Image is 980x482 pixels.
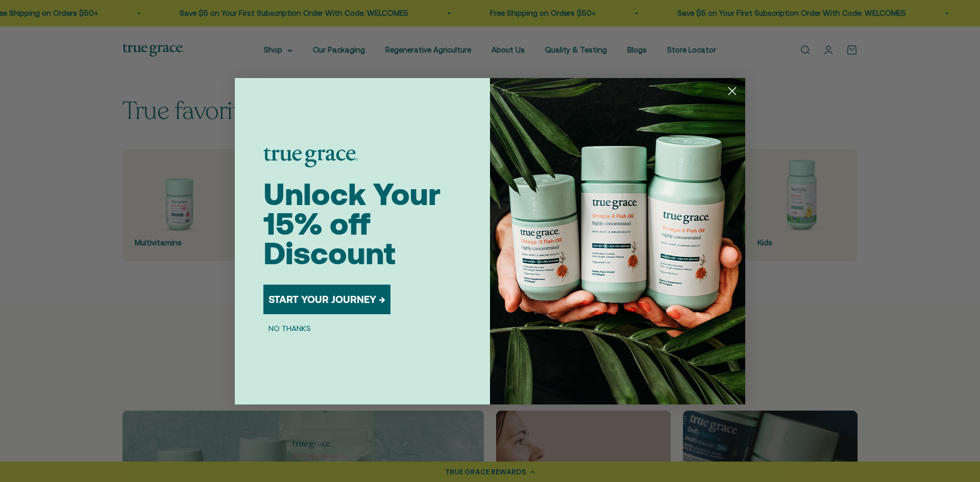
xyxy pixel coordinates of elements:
span: Unlock Your 15% off Discount [263,176,440,271]
button: Close dialog [723,82,741,100]
img: 098727d5-50f8-4f9b-9554-844bb8da1403.jpeg [490,78,745,404]
button: NO THANKS [263,322,316,335]
img: logo placeholder [263,148,358,167]
button: START YOUR JOURNEY → [263,285,390,314]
